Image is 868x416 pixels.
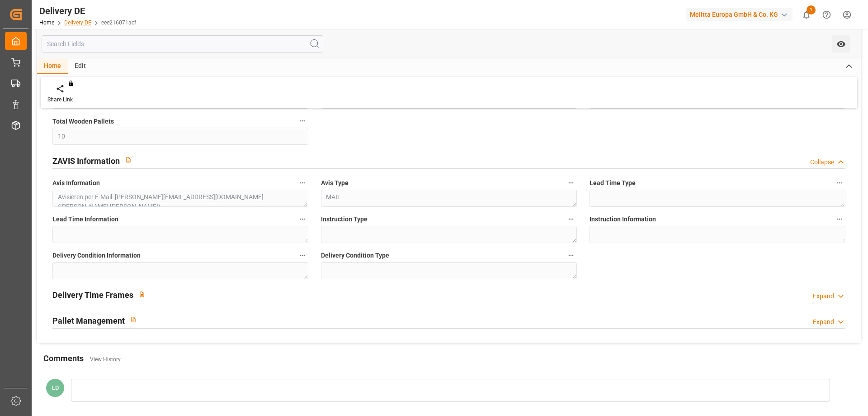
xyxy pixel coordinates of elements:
button: View description [125,311,142,328]
span: Delivery Condition Type [321,251,389,260]
button: Help Center [816,5,837,25]
button: Total Wooden Pallets [297,115,308,127]
button: Instruction Type [565,213,577,225]
button: show 1 new notifications [796,5,816,25]
a: Delivery DE [64,19,91,26]
button: Avis Type [565,177,577,189]
span: Lead Time Type [590,178,636,188]
textarea: Avisieren per E-Mail: [PERSON_NAME][EMAIL_ADDRESS][DOMAIN_NAME] ([PERSON_NAME] [PERSON_NAME]) [52,190,308,207]
span: LD [52,384,59,391]
button: Melitta Europa GmbH & Co. KG [686,6,796,23]
button: Delivery Condition Information [297,249,308,261]
a: View History [90,356,121,363]
button: Instruction Information [834,213,845,225]
button: Delivery Condition Type [565,249,577,261]
span: 1 [807,5,816,14]
button: View description [133,286,151,303]
h2: Delivery Time Frames [52,289,133,301]
span: Delivery Condition Information [52,251,141,260]
span: Instruction Type [321,215,368,224]
h2: Pallet Management [52,315,125,327]
div: Edit [68,59,93,74]
button: Lead Time Information [297,213,308,225]
div: Melitta Europa GmbH & Co. KG [686,8,793,21]
textarea: MAIL [321,190,577,207]
span: Lead Time Information [52,215,118,224]
button: View description [120,151,137,168]
input: Search Fields [42,35,323,53]
div: Home [37,59,68,74]
span: Avis Type [321,178,349,188]
a: Home [39,19,54,26]
h2: ZAVIS Information [52,155,120,167]
span: Total Wooden Pallets [52,117,114,126]
div: Expand [813,317,834,327]
h2: Comments [43,352,84,364]
div: Expand [813,292,834,301]
span: Avis Information [52,178,100,188]
div: Delivery DE [39,4,136,18]
span: Instruction Information [590,215,656,224]
button: Avis Information [297,177,308,189]
div: Collapse [810,158,834,167]
button: open menu [832,35,850,53]
button: Lead Time Type [834,177,845,189]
